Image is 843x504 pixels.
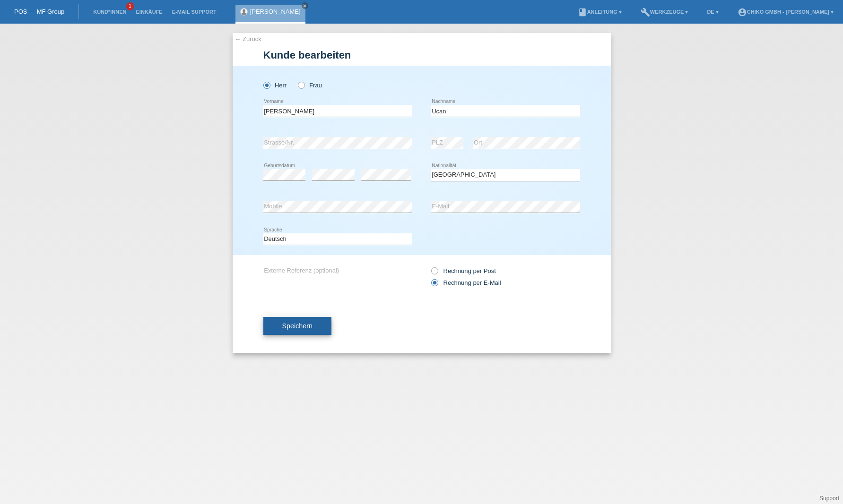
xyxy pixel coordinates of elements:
a: account_circleChiko GmbH - [PERSON_NAME] ▾ [733,9,838,15]
i: book [578,8,587,17]
input: Rechnung per Post [431,267,437,279]
a: POS — MF Group [14,8,64,15]
label: Herr [263,82,287,89]
a: close [302,2,308,9]
i: account_circle [738,8,747,17]
label: Rechnung per Post [431,267,496,274]
a: buildWerkzeuge ▾ [636,9,693,15]
label: Rechnung per E-Mail [431,279,501,286]
input: Frau [298,82,304,88]
span: Speichern [282,322,313,330]
a: [PERSON_NAME] [250,8,301,15]
i: build [641,8,650,17]
label: Frau [298,82,322,89]
a: Support [819,495,839,502]
a: Kund*innen [88,9,131,15]
a: DE ▾ [702,9,723,15]
input: Rechnung per E-Mail [431,279,437,291]
h1: Kunde bearbeiten [263,49,580,61]
a: E-Mail Support [167,9,221,15]
i: close [303,3,307,8]
button: Speichern [263,317,331,335]
span: 1 [126,2,134,10]
a: Einkäufe [131,9,167,15]
input: Herr [263,82,269,88]
a: bookAnleitung ▾ [573,9,626,15]
a: ← Zurück [235,35,261,43]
